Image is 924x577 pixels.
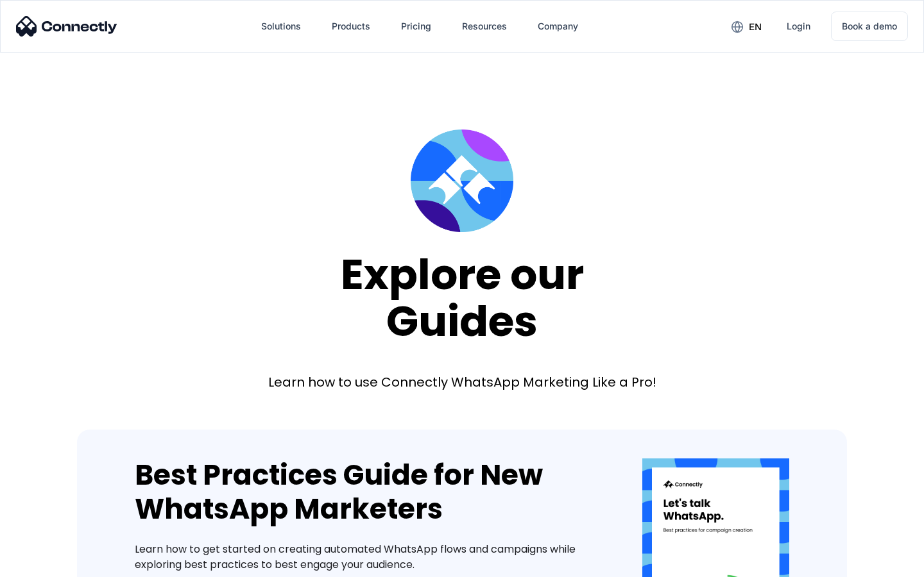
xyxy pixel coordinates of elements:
[831,12,908,41] a: Book a demo
[261,17,301,35] div: Solutions
[776,11,821,42] a: Login
[16,16,117,37] img: Connectly Logo
[13,555,77,573] aside: Language selected: English
[538,17,578,35] div: Company
[135,458,604,526] div: Best Practices Guide for New WhatsApp Marketers
[341,251,584,344] div: Explore our Guides
[749,18,762,36] div: en
[135,542,604,573] div: Learn how to get started on creating automated WhatsApp flows and campaigns while exploring best ...
[26,555,77,573] ul: Language list
[462,17,507,35] div: Resources
[391,11,441,42] a: Pricing
[332,17,370,35] div: Products
[787,17,810,35] div: Login
[268,373,656,391] div: Learn how to use Connectly WhatsApp Marketing Like a Pro!
[401,17,431,35] div: Pricing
